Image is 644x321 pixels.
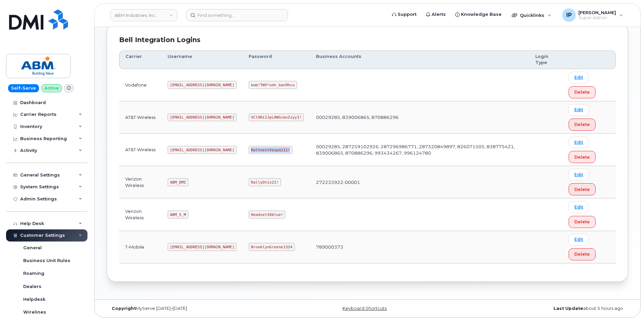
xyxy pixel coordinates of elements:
a: Edit [569,201,589,213]
span: Delete [574,186,590,193]
td: 00029285, 287259102926, 287296986771, 287320849897, 826071505, 838775421, 839006865, 870886296, 9... [310,134,529,166]
span: Knowledge Base [461,11,502,18]
span: Alerts [432,11,446,18]
span: Delete [574,121,590,128]
code: [EMAIL_ADDRESS][DOMAIN_NAME] [168,81,237,89]
strong: Last Update [553,306,583,311]
a: Edit [569,136,589,148]
div: Bell Integration Logins [119,35,616,45]
code: RallyOtis21! [249,178,281,186]
button: Delete [569,86,596,98]
button: Delete [569,183,596,195]
span: Delete [574,251,590,257]
button: Delete [569,248,596,260]
span: Support [398,11,417,18]
span: Delete [574,154,590,160]
a: Support [387,8,421,21]
td: AT&T Wireless [119,101,162,134]
code: [EMAIL_ADDRESS][DOMAIN_NAME] [168,114,237,122]
a: Alerts [421,8,451,21]
th: Username [162,51,243,69]
th: Carrier [119,51,162,69]
td: Verizon Wireless [119,166,162,198]
strong: Copyright [112,306,136,311]
a: Edit [569,234,589,246]
td: AT&T Wireless [119,134,162,166]
td: 00029285, 839006865, 870886296 [310,101,529,134]
span: Delete [574,219,590,225]
code: [EMAIL_ADDRESS][DOMAIN_NAME] [168,146,237,154]
button: Delete [569,216,596,228]
code: BrooklynGreene1324 [249,243,294,251]
div: Ione Partin [558,8,628,22]
a: Edit [569,169,589,181]
code: Headset34blue! [249,211,285,219]
code: kwb!TWX*udn_ban9hcu [249,81,297,89]
td: T-Mobile [119,231,162,263]
a: Edit [569,72,589,84]
span: IP [566,11,572,19]
td: Verizon Wireless [119,198,162,231]
button: Delete [569,151,596,163]
a: Knowledge Base [451,8,506,21]
code: RottnestVespa111! [249,146,292,154]
th: Password [243,51,310,69]
div: MyServe [DATE]–[DATE] [107,306,281,311]
td: 272233922-00001 [310,166,529,198]
a: Edit [569,104,589,116]
span: Delete [574,89,590,95]
code: [EMAIL_ADDRESS][DOMAIN_NAME] [168,243,237,251]
div: Quicklinks [507,8,556,22]
div: about 5 hours ago [454,306,628,311]
code: ABM_DMI [168,178,188,186]
code: ABM_S_M [168,211,188,219]
span: [PERSON_NAME] [578,10,616,15]
th: Login Type [529,51,563,69]
a: ABM Industries, Inc. [110,9,177,21]
a: Keyboard Shortcuts [343,306,387,311]
td: Vodafone [119,69,162,101]
span: Super Admin [578,15,616,21]
code: VClOHiIJpL0NGcbnZzyy1! [249,114,304,122]
span: Quicklinks [520,12,544,18]
input: Find something... [186,9,288,21]
th: Business Accounts [310,51,529,69]
td: 789000373 [310,231,529,263]
button: Delete [569,119,596,131]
